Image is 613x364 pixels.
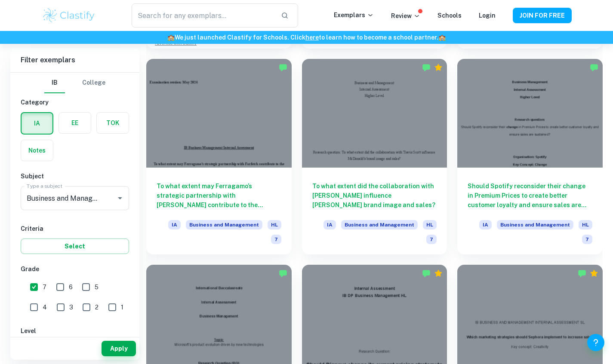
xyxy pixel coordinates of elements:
[43,282,46,292] span: 7
[121,303,123,312] span: 1
[43,303,47,312] span: 4
[590,269,598,278] div: Premium
[582,235,592,244] span: 7
[69,282,73,292] span: 6
[497,220,573,229] span: Business and Management
[578,269,586,278] img: Marked
[21,171,129,181] h6: Subject
[157,181,281,210] h6: To what extent may Ferragamo’s strategic partnership with [PERSON_NAME] contribute to the success...
[426,235,437,244] span: 7
[479,220,492,229] span: IA
[438,34,446,41] span: 🏫
[2,33,611,42] h6: We just launched Clastify for Schools. Click to learn how to become a school partner.
[271,235,281,244] span: 7
[44,73,65,93] button: IB
[21,326,129,336] h6: Level
[334,10,374,20] p: Exemplars
[279,269,287,278] img: Marked
[44,73,105,93] div: Filter type choice
[422,269,431,278] img: Marked
[422,63,431,72] img: Marked
[102,341,136,356] button: Apply
[279,63,287,72] img: Marked
[312,181,437,210] h6: To what extent did the collaboration with [PERSON_NAME] influence [PERSON_NAME] brand image and s...
[457,59,603,254] a: Should Spotify reconsider their change in Premium Prices to create better customer loyalty and en...
[434,63,443,72] div: Premium
[95,282,99,292] span: 5
[10,48,139,72] h6: Filter exemplars
[186,220,262,229] span: Business and Management
[479,12,496,19] a: Login
[468,181,592,210] h6: Should Spotify reconsider their change in Premium Prices to create better customer loyalty and en...
[434,269,443,278] div: Premium
[82,73,105,93] button: College
[132,3,274,28] input: Search for any exemplars...
[590,63,598,72] img: Marked
[268,220,281,229] span: HL
[21,98,129,107] h6: Category
[168,220,181,229] span: IA
[146,59,292,254] a: To what extent may Ferragamo’s strategic partnership with [PERSON_NAME] contribute to the success...
[437,12,462,19] a: Schools
[167,34,175,41] span: 🏫
[27,182,62,190] label: Type a subject
[59,113,91,133] button: EE
[95,303,99,312] span: 2
[114,192,126,204] button: Open
[341,220,418,229] span: Business and Management
[513,8,572,23] button: JOIN FOR FREE
[21,140,53,161] button: Notes
[21,224,129,233] h6: Criteria
[391,11,420,21] p: Review
[42,7,96,24] img: Clastify logo
[587,334,604,351] button: Help and Feedback
[97,113,129,133] button: TOK
[21,239,129,254] button: Select
[423,220,437,229] span: HL
[579,220,592,229] span: HL
[323,220,336,229] span: IA
[69,303,73,312] span: 3
[21,264,129,274] h6: Grade
[22,113,52,134] button: IA
[305,34,319,41] a: here
[302,59,447,254] a: To what extent did the collaboration with [PERSON_NAME] influence [PERSON_NAME] brand image and s...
